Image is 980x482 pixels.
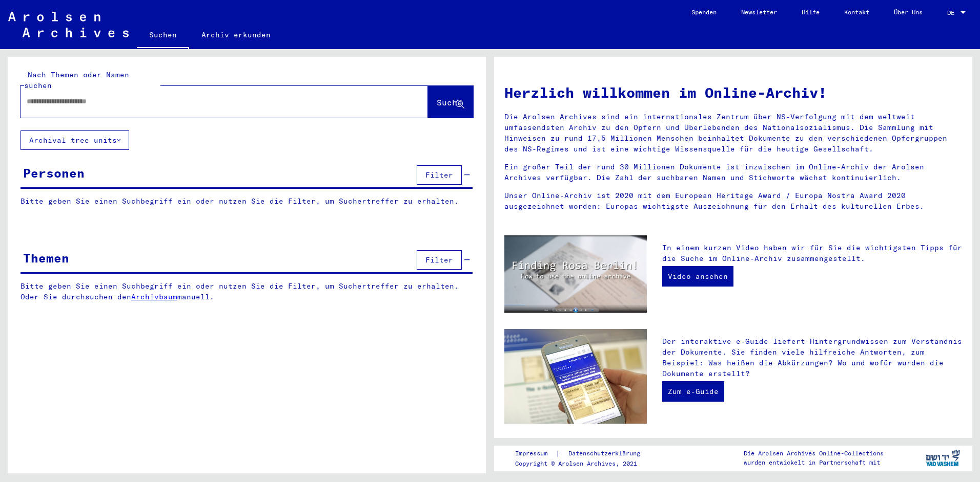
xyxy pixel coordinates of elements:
[8,12,129,37] img: Arolsen_neg.svg
[131,292,177,301] a: Archivbaum
[189,23,283,47] a: Archiv erkunden
[24,70,129,90] mat-label: Nach Themen oder Namen suchen
[23,164,85,182] div: Personen
[662,243,962,264] p: In einem kurzen Video haben wir für Sie die wichtigsten Tipps für die Suche im Online-Archiv zusa...
[947,9,958,16] span: DE
[504,329,647,424] img: eguide.jpg
[504,190,962,212] p: Unser Online-Archiv ist 2020 mit dem European Heritage Award / Europa Nostra Award 2020 ausgezeic...
[425,170,453,180] span: Filter
[515,448,556,459] a: Impressum
[504,82,962,103] h1: Herzlich willkommen im Online-Archiv!
[428,86,473,118] button: Suche
[437,97,462,107] span: Suche
[504,235,647,313] img: video.jpg
[137,23,189,49] a: Suchen
[21,130,129,150] button: Archival tree units
[417,165,462,185] button: Filter
[560,448,652,459] a: Datenschutzerklärung
[425,255,453,265] span: Filter
[744,458,884,467] p: wurden entwickelt in Partnerschaft mit
[515,459,652,468] p: Copyright © Arolsen Archives, 2021
[744,449,884,458] p: Die Arolsen Archives Online-Collections
[504,112,962,155] p: Die Arolsen Archives sind ein internationales Zentrum über NS-Verfolgung mit dem weltweit umfasse...
[21,196,473,207] p: Bitte geben Sie einen Suchbegriff ein oder nutzen Sie die Filter, um Suchertreffer zu erhalten.
[515,448,652,459] div: |
[23,249,69,267] div: Themen
[662,381,724,402] a: Zum e-Guide
[924,445,962,471] img: yv_logo.png
[504,162,962,183] p: Ein großer Teil der rund 30 Millionen Dokumente ist inzwischen im Online-Archiv der Arolsen Archi...
[662,336,962,379] p: Der interaktive e-Guide liefert Hintergrundwissen zum Verständnis der Dokumente. Sie finden viele...
[417,250,462,270] button: Filter
[21,281,473,302] p: Bitte geben Sie einen Suchbegriff ein oder nutzen Sie die Filter, um Suchertreffer zu erhalten. O...
[662,266,733,287] a: Video ansehen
